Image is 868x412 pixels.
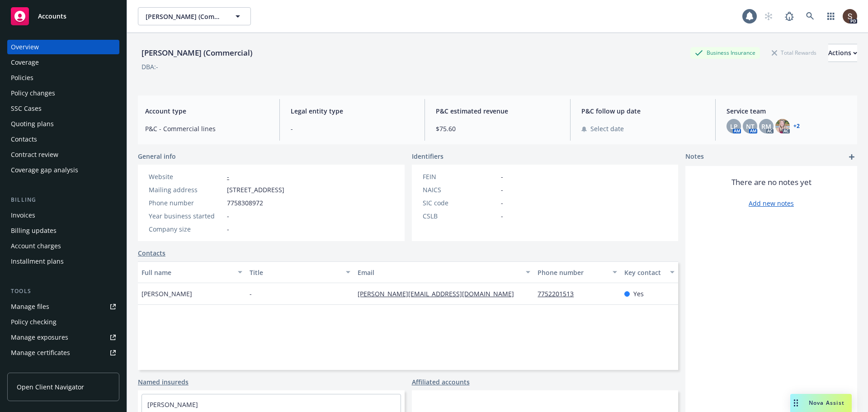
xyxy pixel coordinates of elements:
[11,254,64,269] div: Installment plans
[142,62,158,71] div: DBA: -
[11,147,58,162] div: Contract review
[809,399,844,407] span: Nova Assist
[146,12,224,21] span: [PERSON_NAME] (Commercial)
[138,248,165,258] a: Contacts
[624,268,665,277] div: Key contact
[749,199,794,208] a: Add new notes
[11,346,70,360] div: Manage certificates
[246,261,354,283] button: Title
[767,47,821,58] div: Total Rewards
[759,7,778,25] a: Start snowing
[227,172,229,181] a: -
[7,361,119,375] a: Manage claims
[7,40,119,54] a: Overview
[843,9,857,24] img: photo
[149,211,223,221] div: Year business started
[138,47,256,59] div: [PERSON_NAME] (Commercial)
[822,7,840,25] a: Switch app
[685,152,704,162] span: Notes
[250,268,340,277] div: Title
[291,124,414,133] span: -
[7,239,119,253] a: Account charges
[581,106,705,116] span: P&C follow up date
[790,394,852,412] button: Nova Assist
[590,124,624,133] span: Select date
[147,400,198,409] a: [PERSON_NAME]
[501,198,503,208] span: -
[7,254,119,269] a: Installment plans
[138,152,176,161] span: General info
[149,185,223,194] div: Mailing address
[7,117,119,131] a: Quoting plans
[145,124,269,133] span: P&C - Commercial lines
[412,152,443,161] span: Identifiers
[7,163,119,177] a: Coverage gap analysis
[501,172,503,181] span: -
[534,261,620,283] button: Phone number
[11,55,39,70] div: Coverage
[7,101,119,116] a: SSC Cases
[501,211,503,221] span: -
[11,223,57,238] div: Billing updates
[227,211,229,221] span: -
[11,299,49,314] div: Manage files
[538,289,581,298] a: 7752201513
[7,315,119,329] a: Policy checking
[7,132,119,147] a: Contacts
[423,172,497,181] div: FEIN
[501,185,503,194] span: -
[793,123,800,129] a: +2
[11,361,57,375] div: Manage claims
[846,152,857,162] a: add
[436,124,559,133] span: $75.60
[11,132,37,147] div: Contacts
[145,106,269,116] span: Account type
[423,198,497,208] div: SIC code
[633,289,644,298] span: Yes
[149,198,223,208] div: Phone number
[11,330,68,345] div: Manage exposures
[7,287,119,296] div: Tools
[11,40,39,54] div: Overview
[746,122,755,131] span: NT
[423,211,497,221] div: CSLB
[138,377,189,387] a: Named insureds
[11,315,57,329] div: Policy checking
[726,106,850,116] span: Service team
[17,382,84,392] span: Open Client Navigator
[149,172,223,181] div: Website
[828,44,857,62] button: Actions
[358,289,521,298] a: [PERSON_NAME][EMAIL_ADDRESS][DOMAIN_NAME]
[780,7,798,25] a: Report a Bug
[7,4,119,29] a: Accounts
[11,239,61,253] div: Account charges
[142,289,192,298] span: [PERSON_NAME]
[138,7,251,25] button: [PERSON_NAME] (Commercial)
[412,377,470,387] a: Affiliated accounts
[7,299,119,314] a: Manage files
[7,346,119,360] a: Manage certificates
[7,71,119,85] a: Policies
[436,106,559,116] span: P&C estimated revenue
[621,261,678,283] button: Key contact
[423,185,497,194] div: NAICS
[731,177,811,188] span: There are no notes yet
[828,44,857,62] div: Actions
[227,198,263,208] span: 7758308972
[7,330,119,345] a: Manage exposures
[149,224,223,234] div: Company size
[138,261,246,283] button: Full name
[227,185,284,194] span: [STREET_ADDRESS]
[7,86,119,100] a: Policy changes
[38,13,66,20] span: Accounts
[690,47,760,58] div: Business Insurance
[775,119,790,133] img: photo
[7,147,119,162] a: Contract review
[291,106,414,116] span: Legal entity type
[11,163,78,177] div: Coverage gap analysis
[761,122,771,131] span: RM
[227,224,229,234] span: -
[354,261,534,283] button: Email
[11,101,42,116] div: SSC Cases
